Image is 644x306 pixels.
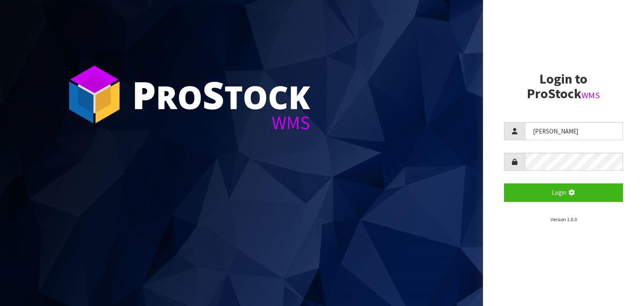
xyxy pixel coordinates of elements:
[525,122,623,140] input: Username
[203,69,224,120] span: S
[63,63,126,126] img: ProStock Cube
[132,76,310,113] div: ro tock
[504,72,623,101] h2: Login to ProStock
[582,90,600,101] small: WMS
[504,183,623,201] button: Login
[132,69,156,120] span: P
[132,113,310,132] div: WMS
[551,216,577,222] small: Version 1.0.0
